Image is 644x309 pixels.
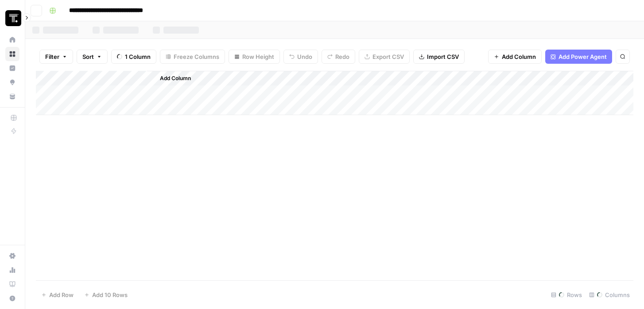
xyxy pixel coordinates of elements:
[5,75,19,89] a: Opportunities
[5,277,19,291] a: Learning Hub
[148,73,194,84] button: Add Column
[559,52,607,61] span: Add Power Agent
[36,288,79,302] button: Add Row
[545,50,612,64] button: Add Power Agent
[174,52,219,61] span: Freeze Columns
[5,263,19,277] a: Usage
[335,52,349,61] span: Redo
[77,50,108,64] button: Sort
[5,47,19,61] a: Browse
[359,50,410,64] button: Export CSV
[160,74,191,82] span: Add Column
[5,10,21,26] img: Thoughtspot Logo
[5,61,19,75] a: Insights
[160,50,225,64] button: Freeze Columns
[427,52,459,61] span: Import CSV
[125,52,151,61] span: 1 Column
[45,52,59,61] span: Filter
[322,50,355,64] button: Redo
[39,50,73,64] button: Filter
[372,52,404,61] span: Export CSV
[5,291,19,305] button: Help + Support
[5,249,19,263] a: Settings
[111,50,156,64] button: 1 Column
[413,50,465,64] button: Import CSV
[488,50,542,64] button: Add Column
[92,290,128,299] span: Add 10 Rows
[5,33,19,47] a: Home
[586,288,633,302] div: Columns
[229,50,280,64] button: Row Height
[283,50,318,64] button: Undo
[502,52,536,61] span: Add Column
[547,288,586,302] div: Rows
[79,288,133,302] button: Add 10 Rows
[5,89,19,104] a: Your Data
[5,7,19,29] button: Workspace: Thoughtspot
[82,52,94,61] span: Sort
[297,52,312,61] span: Undo
[49,290,74,299] span: Add Row
[242,52,274,61] span: Row Height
